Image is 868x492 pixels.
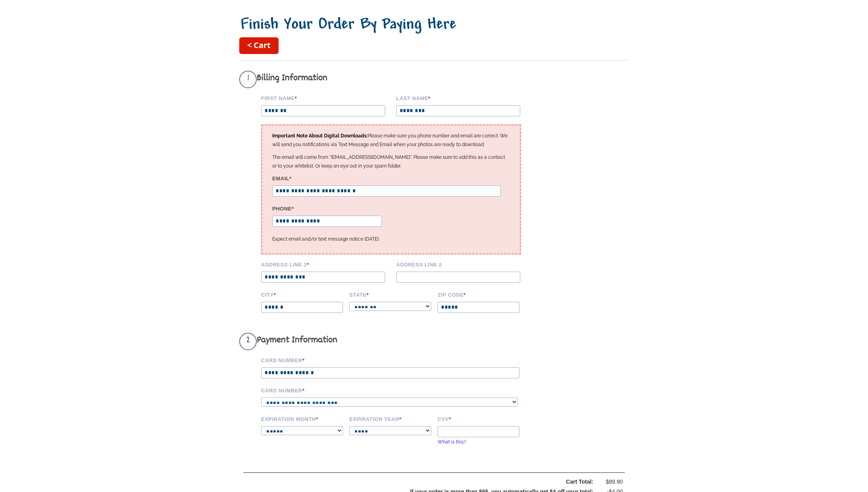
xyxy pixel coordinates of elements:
div: Cart Total: [263,477,593,487]
label: Address Line 2 [396,260,526,268]
strong: Important Note About Digital Downloads: [272,133,368,139]
h1: Finish Your Order By Paying Here [239,16,629,34]
label: Expiration Month [261,415,344,422]
label: City [261,291,344,298]
label: First Name [261,94,391,101]
label: Card Number [261,386,531,394]
label: State [349,291,432,298]
label: Card Number [261,356,531,363]
a: What is this? [438,439,466,445]
div: $89.90 [599,477,623,487]
p: Please make sure you phone number and email are correct. We will send you notifications via Text ... [272,131,510,149]
h3: Billing Information [239,71,531,88]
label: Last name [396,94,526,101]
span: 1 [239,71,257,88]
p: Expect email and/or text message notice [DATE]. [272,235,510,243]
span: 2 [239,333,257,350]
label: CVV [438,415,520,422]
h3: Payment Information [239,333,531,350]
label: Email [272,174,510,181]
label: Expiration Year [349,415,432,422]
a: < Cart [239,37,279,54]
label: Zip code [438,291,520,298]
label: Address Line 1 [261,260,391,268]
p: The email will come from "[EMAIL_ADDRESS][DOMAIN_NAME]". Please make sure to add this as a contac... [272,153,510,170]
label: Phone [272,205,386,212]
